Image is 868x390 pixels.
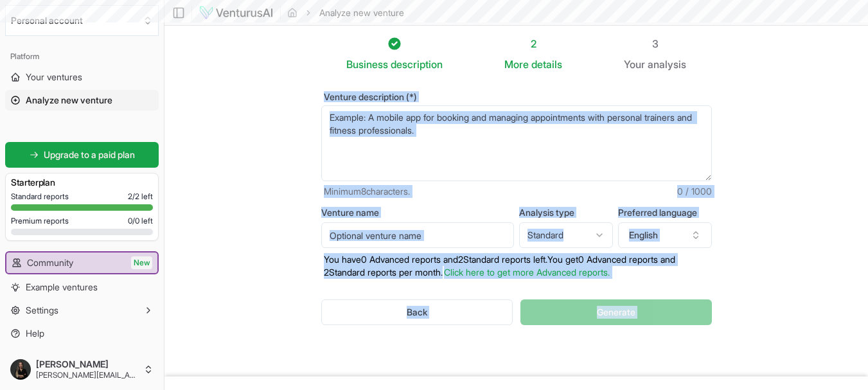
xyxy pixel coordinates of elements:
[36,359,138,370] span: [PERSON_NAME]
[677,185,712,198] span: 0 / 1000
[321,208,514,217] label: Venture name
[6,253,157,273] a: CommunityNew
[5,323,159,344] a: Help
[618,222,712,248] button: English
[11,191,69,202] span: Standard reports
[5,46,159,67] div: Platform
[504,36,562,51] div: 2
[5,277,159,297] a: Example ventures
[391,58,443,71] span: description
[26,71,82,84] span: Your ventures
[346,57,388,72] span: Business
[648,58,686,71] span: analysis
[36,370,138,380] span: [PERSON_NAME][EMAIL_ADDRESS][DOMAIN_NAME]
[618,208,712,217] label: Preferred language
[44,148,135,161] span: Upgrade to a paid plan
[11,176,153,189] h3: Starter plan
[26,327,44,340] span: Help
[27,256,73,269] span: Community
[11,216,69,226] span: Premium reports
[321,93,712,102] label: Venture description (*)
[624,36,686,51] div: 3
[531,58,562,71] span: details
[26,281,98,294] span: Example ventures
[10,359,31,380] img: ACg8ocKVdAy4Pgh906FLk68JaXJdshIGt3EQxRsBN0nVY59rk-0U81AXLQ=s96-c
[444,267,610,278] a: Click here to get more Advanced reports.
[5,67,159,87] a: Your ventures
[504,57,529,72] span: More
[5,300,159,321] button: Settings
[26,304,58,317] span: Settings
[131,256,152,269] span: New
[26,94,112,107] span: Analyze new venture
[324,185,410,198] span: Minimum 8 characters.
[128,216,153,226] span: 0 / 0 left
[321,299,513,325] button: Back
[128,191,153,202] span: 2 / 2 left
[321,222,514,248] input: Optional venture name
[624,57,645,72] span: Your
[321,253,712,279] p: You have 0 Advanced reports and 2 Standard reports left. Y ou get 0 Advanced reports and 2 Standa...
[519,208,613,217] label: Analysis type
[5,142,159,168] a: Upgrade to a paid plan
[5,90,159,111] a: Analyze new venture
[5,354,159,385] button: [PERSON_NAME][PERSON_NAME][EMAIL_ADDRESS][DOMAIN_NAME]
